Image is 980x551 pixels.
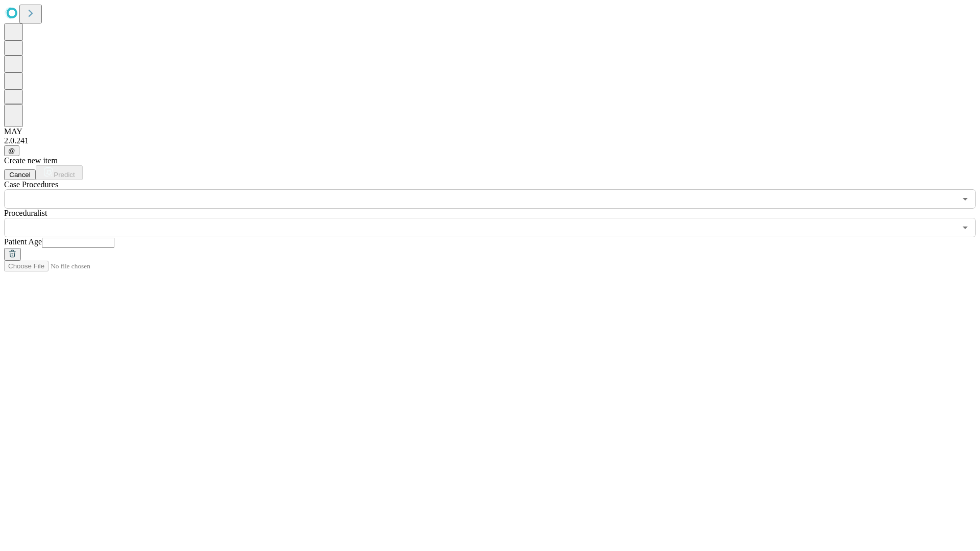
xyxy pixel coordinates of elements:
[4,156,58,165] span: Create new item
[4,127,976,136] div: MAY
[4,169,36,180] button: Cancel
[8,147,15,155] span: @
[4,209,47,217] span: Proceduralist
[4,180,58,189] span: Scheduled Procedure
[4,145,19,156] button: @
[4,237,42,246] span: Patient Age
[54,171,75,179] span: Predict
[958,192,972,206] button: Open
[4,136,976,145] div: 2.0.241
[36,165,83,180] button: Predict
[9,171,31,179] span: Cancel
[958,220,972,235] button: Open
